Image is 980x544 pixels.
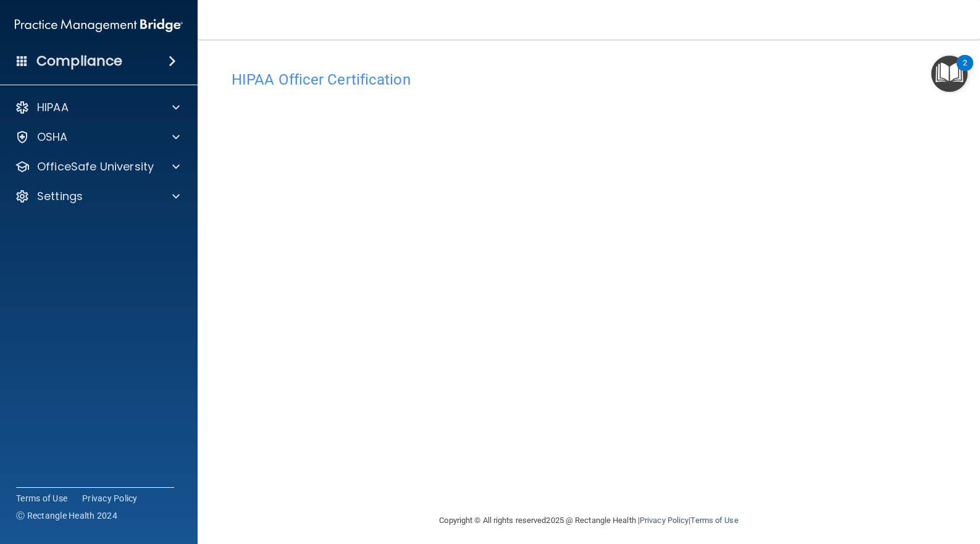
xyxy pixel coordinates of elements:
a: OfficeSafe University [15,159,180,174]
a: Privacy Policy [82,492,138,504]
button: Open Resource Center, 2 new notifications [931,56,968,92]
a: Terms of Use [690,516,738,525]
iframe: hipaa-training [232,94,946,496]
p: OSHA [37,130,68,144]
span: Ⓒ Rectangle Health 2024 [16,509,117,522]
a: Terms of Use [16,492,67,504]
p: Settings [37,189,83,204]
div: Copyright © All rights reserved 2025 @ Rectangle Health | | [364,501,815,540]
a: OSHA [15,130,180,144]
h4: Compliance [36,52,122,70]
a: Privacy Policy [640,516,689,525]
a: HIPAA [15,100,180,115]
img: PMB logo [15,13,183,38]
a: Settings [15,189,180,204]
div: 2 [963,63,967,79]
h4: HIPAA Officer Certification [232,72,946,88]
p: OfficeSafe University [37,159,154,174]
p: HIPAA [37,100,69,115]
